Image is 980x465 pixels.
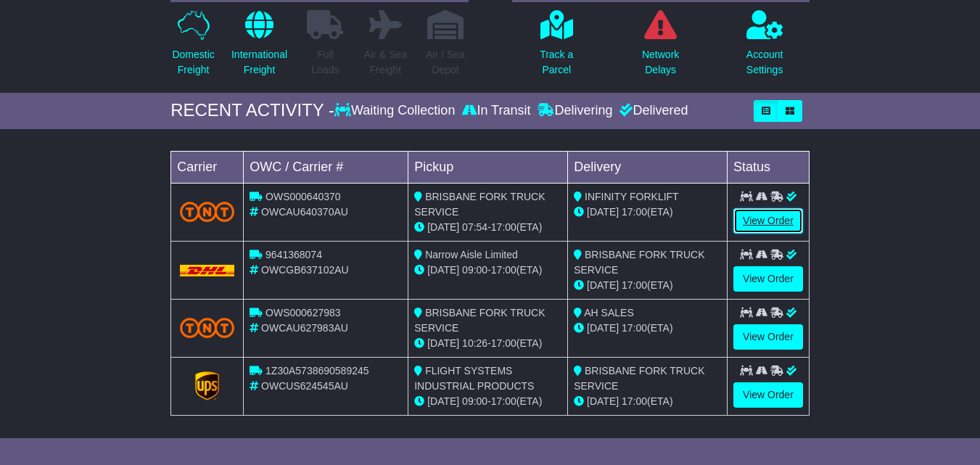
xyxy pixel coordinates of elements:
[414,263,561,278] div: - (ETA)
[587,395,619,407] span: [DATE]
[462,337,487,349] span: 10:26
[414,307,545,334] span: BRISBANE FORK TRUCK SERVICE
[180,265,234,276] img: DHL.png
[746,9,784,86] a: AccountSettings
[414,394,561,409] div: - (ETA)
[170,100,334,121] div: RECENT ACTIVITY -
[540,47,573,78] p: Track a Parcel
[265,249,322,260] span: 9641368074
[746,47,783,78] p: Account Settings
[584,307,633,318] span: AH SALES
[307,47,343,78] p: Full Loads
[261,380,348,392] span: OWCUS624545AU
[622,206,647,218] span: 17:00
[539,9,574,86] a: Track aParcel
[426,47,465,78] p: Air / Sea Depot
[491,337,516,349] span: 17:00
[587,206,619,218] span: [DATE]
[414,365,534,392] span: FLIGHT SYSTEMS INDUSTRIAL PRODUCTS
[231,47,287,78] p: International Freight
[622,395,647,407] span: 17:00
[427,395,459,407] span: [DATE]
[231,9,288,86] a: InternationalFreight
[728,151,810,183] td: Status
[427,264,459,276] span: [DATE]
[427,337,459,349] span: [DATE]
[574,321,721,336] div: (ETA)
[180,202,234,221] img: TNT_Domestic.png
[733,208,803,234] a: View Order
[171,151,244,183] td: Carrier
[414,220,561,235] div: - (ETA)
[195,371,220,400] img: GetCarrierServiceLogo
[462,264,487,276] span: 09:00
[462,221,487,233] span: 07:54
[574,249,704,276] span: BRISBANE FORK TRUCK SERVICE
[733,324,803,350] a: View Order
[414,191,545,218] span: BRISBANE FORK TRUCK SERVICE
[261,206,348,218] span: OWCAU640370AU
[534,103,616,119] div: Delivering
[172,47,214,78] p: Domestic Freight
[587,279,619,291] span: [DATE]
[427,221,459,233] span: [DATE]
[462,395,487,407] span: 09:00
[408,151,568,183] td: Pickup
[491,221,516,233] span: 17:00
[622,279,647,291] span: 17:00
[180,318,234,337] img: TNT_Domestic.png
[574,365,704,392] span: BRISBANE FORK TRUCK SERVICE
[458,103,534,119] div: In Transit
[491,264,516,276] span: 17:00
[364,47,407,78] p: Air & Sea Freight
[568,151,728,183] td: Delivery
[587,322,619,334] span: [DATE]
[733,382,803,408] a: View Order
[491,395,516,407] span: 17:00
[574,205,721,220] div: (ETA)
[334,103,458,119] div: Waiting Collection
[733,266,803,292] a: View Order
[622,322,647,334] span: 17:00
[265,365,368,376] span: 1Z30A5738690589245
[171,9,215,86] a: DomesticFreight
[414,336,561,351] div: - (ETA)
[641,9,680,86] a: NetworkDelays
[585,191,679,202] span: INFINITY FORKLIFT
[574,278,721,293] div: (ETA)
[261,264,349,276] span: OWCGB637102AU
[261,322,348,334] span: OWCAU627983AU
[265,191,341,202] span: OWS000640370
[642,47,679,78] p: Network Delays
[244,151,408,183] td: OWC / Carrier #
[574,394,721,409] div: (ETA)
[616,103,688,119] div: Delivered
[265,307,341,318] span: OWS000627983
[425,249,518,260] span: Narrow Aisle Limited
